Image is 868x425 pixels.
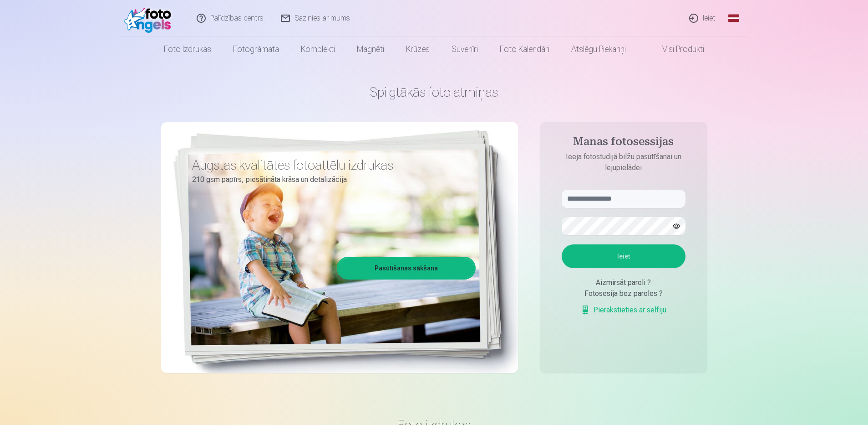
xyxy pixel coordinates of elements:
[161,84,707,100] h1: Spilgtākās foto atmiņas
[637,36,715,62] a: Visi produkti
[562,244,685,268] button: Ieiet
[553,135,695,151] h4: Manas fotosessijas
[338,258,474,278] a: Pasūtīšanas sākšana
[346,36,395,62] a: Magnēti
[489,36,560,62] a: Foto kalendāri
[562,277,685,288] div: Aizmirsāt paroli ?
[192,157,469,173] h3: Augstas kvalitātes fotoattēlu izdrukas
[553,151,695,173] p: Ieeja fotostudijā bilžu pasūtīšanai un lejupielādei
[222,36,290,62] a: Fotogrāmata
[562,288,685,299] div: Fotosesija bez paroles ?
[290,36,346,62] a: Komplekti
[395,36,441,62] a: Krūzes
[192,173,469,186] p: 210 gsm papīrs, piesātināta krāsa un detalizācija
[560,36,637,62] a: Atslēgu piekariņi
[124,4,176,33] img: /fa1
[581,305,666,316] a: Pierakstieties ar selfiju
[153,36,222,62] a: Foto izdrukas
[441,36,489,62] a: Suvenīri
